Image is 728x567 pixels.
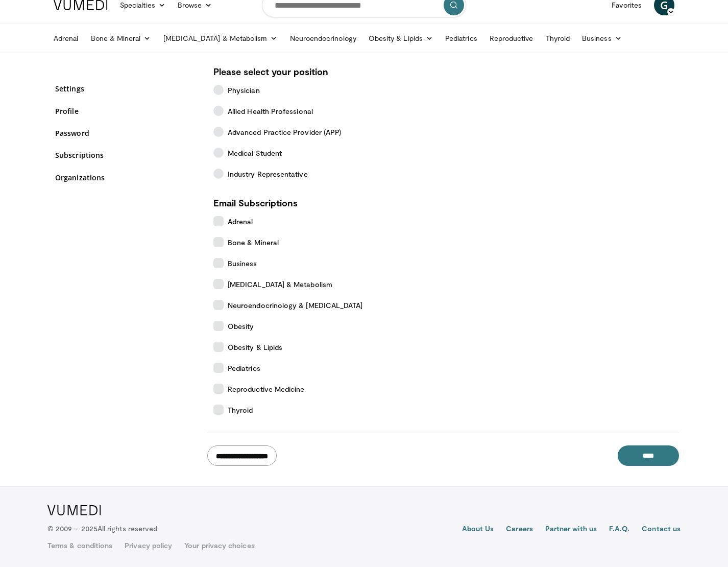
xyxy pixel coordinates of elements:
[47,505,101,515] img: VuMedi Logo
[228,106,313,116] span: Allied Health Professional
[228,279,332,290] span: [MEDICAL_DATA] & Metabolism
[228,342,282,352] span: Obesity & Lipids
[55,106,198,116] a: Profile
[228,363,260,373] span: Pediatrics
[228,384,304,394] span: Reproductive Medicine
[47,28,85,49] a: Adrenal
[228,169,308,179] span: Industry Representative
[228,237,279,248] span: Bone & Mineral
[483,28,540,49] a: Reproductive
[55,83,198,94] a: Settings
[213,66,328,77] strong: Please select your position
[439,28,483,49] a: Pediatrics
[576,28,628,49] a: Business
[228,127,341,137] span: Advanced Practice Provider (APP)
[228,216,253,227] span: Adrenal
[213,197,298,208] strong: Email Subscriptions
[98,524,157,533] span: All rights reserved
[228,148,282,158] span: Medical Student
[228,258,257,269] span: Business
[157,28,284,49] a: [MEDICAL_DATA] & Metabolism
[125,540,172,551] a: Privacy policy
[55,128,198,138] a: Password
[609,524,629,536] a: F.A.Q.
[362,28,439,49] a: Obesity & Lipids
[540,28,576,49] a: Thyroid
[642,524,681,536] a: Contact us
[85,28,157,49] a: Bone & Mineral
[228,85,260,96] span: Physician
[228,300,362,311] span: Neuroendocrinology & [MEDICAL_DATA]
[545,524,597,536] a: Partner with us
[55,150,198,160] a: Subscriptions
[47,524,157,534] p: © 2009 – 2025
[228,321,254,332] span: Obesity
[55,172,198,183] a: Organizations
[506,524,533,536] a: Careers
[184,540,254,551] a: Your privacy choices
[462,524,494,536] a: About Us
[228,405,253,415] span: Thyroid
[284,28,362,49] a: Neuroendocrinology
[47,540,112,551] a: Terms & conditions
